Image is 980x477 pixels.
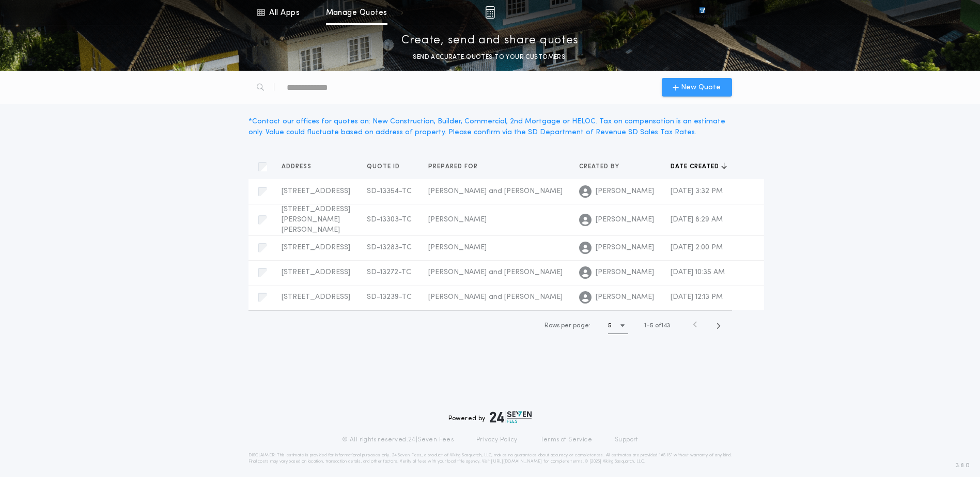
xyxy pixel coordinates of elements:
[485,6,495,19] img: img
[662,78,732,97] button: New Quote
[671,216,723,224] span: [DATE] 8:29 AM
[248,116,732,138] div: * Contact our offices for quotes on: New Construction, Builder, Commercial, 2nd Mortgage or HELOC...
[248,452,732,465] p: DISCLAIMER: This estimate is provided for informational purposes only. 24|Seven Fees, a product o...
[671,244,723,251] span: [DATE] 2:00 PM
[540,436,592,444] a: Terms of Service
[671,268,725,276] span: [DATE] 10:35 AM
[596,215,654,225] span: [PERSON_NAME]
[655,321,670,330] span: of 143
[608,321,612,331] h1: 5
[428,216,487,224] span: [PERSON_NAME]
[596,267,654,278] span: [PERSON_NAME]
[367,293,412,301] span: SD-13239-TC
[671,162,727,172] button: Date created
[282,162,319,172] button: Address
[367,163,402,171] span: Quote ID
[448,411,532,423] div: Powered by
[342,436,454,444] p: © All rights reserved. 24|Seven Fees
[428,163,480,171] span: Prepared for
[671,163,721,171] span: Date created
[282,244,350,251] span: [STREET_ADDRESS]
[680,7,724,18] img: vs-icon
[367,187,412,195] span: SD-13354-TC
[282,163,314,171] span: Address
[413,52,567,62] p: SEND ACCURATE QUOTES TO YOUR CUSTOMERS.
[367,216,412,224] span: SD-13303-TC
[579,162,627,172] button: Created by
[491,459,542,464] a: [URL][DOMAIN_NAME]
[428,187,563,195] span: [PERSON_NAME] and [PERSON_NAME]
[956,461,970,470] span: 3.8.0
[608,317,628,334] button: 5
[428,268,563,276] span: [PERSON_NAME] and [PERSON_NAME]
[490,411,532,423] img: logo
[476,436,518,444] a: Privacy Policy
[596,292,654,303] span: [PERSON_NAME]
[282,293,350,301] span: [STREET_ADDRESS]
[428,293,563,301] span: [PERSON_NAME] and [PERSON_NAME]
[644,323,646,329] span: 1
[282,268,350,276] span: [STREET_ADDRESS]
[615,436,638,444] a: Support
[367,244,412,251] span: SD-13283-TC
[428,244,487,251] span: [PERSON_NAME]
[545,323,590,329] span: Rows per page:
[282,187,350,195] span: [STREET_ADDRESS]
[367,162,408,172] button: Quote ID
[671,187,723,195] span: [DATE] 3:32 PM
[650,323,654,329] span: 5
[579,163,621,171] span: Created by
[367,268,411,276] span: SD-13272-TC
[596,186,654,197] span: [PERSON_NAME]
[671,293,723,301] span: [DATE] 12:13 PM
[282,205,350,234] span: [STREET_ADDRESS][PERSON_NAME][PERSON_NAME]
[401,33,579,49] p: Create, send and share quotes
[681,82,721,93] span: New Quote
[596,243,654,253] span: [PERSON_NAME]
